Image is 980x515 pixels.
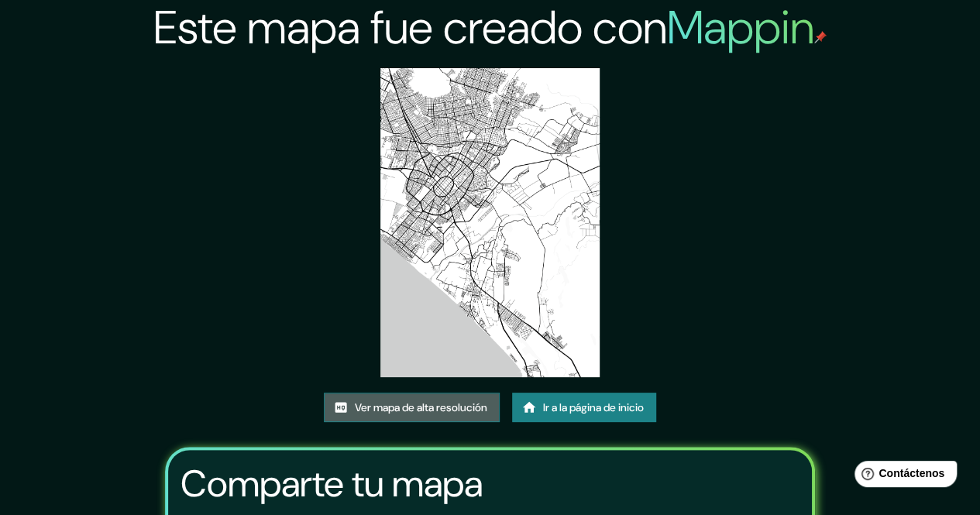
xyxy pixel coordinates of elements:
[512,393,656,422] a: Ir a la página de inicio
[181,459,483,508] font: Comparte tu mapa
[355,400,487,414] font: Ver mapa de alta resolución
[380,68,599,377] img: created-map
[842,455,963,498] iframe: Lanzador de widgets de ayuda
[814,31,827,43] img: pin de mapeo
[324,393,500,422] a: Ver mapa de alta resolución
[543,400,644,414] font: Ir a la página de inicio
